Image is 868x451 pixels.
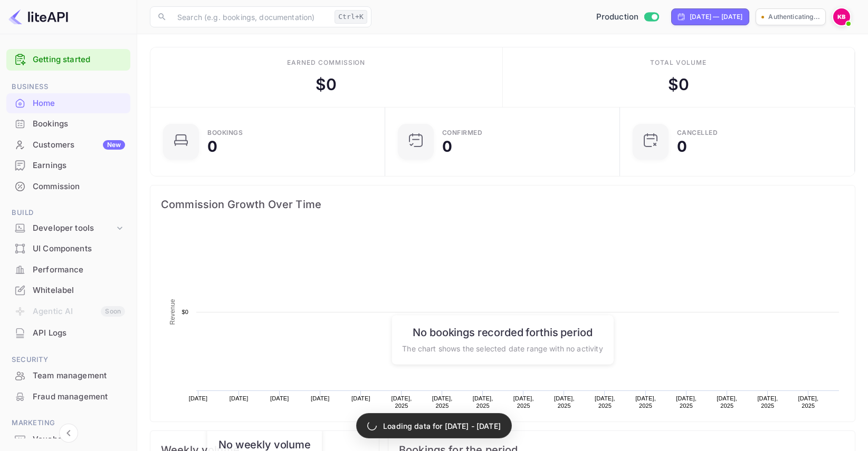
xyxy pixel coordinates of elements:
div: Bookings [207,130,243,136]
span: Production [596,11,639,23]
div: 0 [677,139,687,154]
div: Earned commission [287,58,365,67]
div: API Logs [33,327,125,339]
a: Whitelabel [6,280,130,300]
div: Ctrl+K [335,10,367,24]
div: Commission [33,181,125,193]
div: Bookings [6,114,130,134]
input: Search (e.g. bookings, documentation) [171,6,330,27]
div: Performance [33,264,125,276]
div: Getting started [6,49,130,71]
a: UI Components [6,239,130,258]
div: Switch to Sandbox mode [592,11,663,23]
div: 0 [442,139,452,154]
div: Commission [6,177,130,197]
text: [DATE] [270,395,289,401]
text: [DATE], 2025 [717,395,737,409]
div: Confirmed [442,130,483,136]
a: Team management [6,366,130,385]
a: CustomersNew [6,135,130,154]
p: Loading data for [DATE] - [DATE] [383,420,501,432]
span: Business [6,81,130,93]
div: $ 0 [316,73,337,96]
div: Whitelabel [33,285,125,297]
h6: No bookings recorded for this period [402,326,603,338]
div: Team management [6,366,130,386]
p: The chart shows the selected date range with no activity [402,342,603,354]
span: Marketing [6,417,130,429]
div: [DATE] — [DATE] [690,12,742,22]
a: Fraud management [6,387,130,406]
div: Earnings [6,155,130,176]
text: [DATE] [230,395,249,401]
button: Collapse navigation [59,424,78,443]
div: Customers [33,139,125,151]
div: Earnings [33,160,125,172]
text: [DATE], 2025 [513,395,534,409]
a: Earnings [6,155,130,175]
a: Getting started [33,54,125,66]
div: 0 [207,139,217,154]
text: [DATE], 2025 [473,395,493,409]
div: Performance [6,260,130,280]
a: API Logs [6,323,130,342]
div: Bookings [33,118,125,130]
div: Home [33,97,125,110]
div: API Logs [6,323,130,344]
text: [DATE], 2025 [798,395,818,409]
div: Whitelabel [6,280,130,301]
text: Revenue [169,299,176,325]
text: [DATE], 2025 [392,395,412,409]
text: [DATE], 2025 [595,395,615,409]
div: Vouchers [33,434,125,446]
span: Build [6,207,130,219]
div: Fraud management [33,391,125,403]
text: [DATE] [189,395,208,401]
div: UI Components [33,243,125,255]
div: Developer tools [33,222,115,234]
text: $0 [182,309,188,315]
div: Team management [33,370,125,382]
div: CustomersNew [6,135,130,155]
div: Fraud management [6,387,130,407]
a: Vouchers [6,429,130,449]
a: Home [6,93,130,113]
span: Commission Growth Over Time [161,196,844,213]
p: Authenticating... [768,12,820,22]
span: Security [6,354,130,366]
a: Performance [6,260,130,279]
div: Home [6,93,130,114]
img: LiteAPI logo [8,8,68,25]
div: Developer tools [6,219,130,238]
a: Commission [6,177,130,196]
text: [DATE], 2025 [432,395,453,409]
text: [DATE] [311,395,330,401]
div: UI Components [6,239,130,259]
div: Click to change the date range period [671,8,749,25]
a: Bookings [6,114,130,133]
div: CANCELLED [677,130,718,136]
div: Total volume [650,58,707,67]
img: Kyle Bromont [833,8,850,25]
text: [DATE], 2025 [554,395,575,409]
text: [DATE] [351,395,370,401]
text: [DATE], 2025 [757,395,778,409]
text: [DATE], 2025 [676,395,697,409]
text: [DATE], 2025 [635,395,656,409]
div: New [103,140,125,150]
div: $ 0 [668,73,689,96]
